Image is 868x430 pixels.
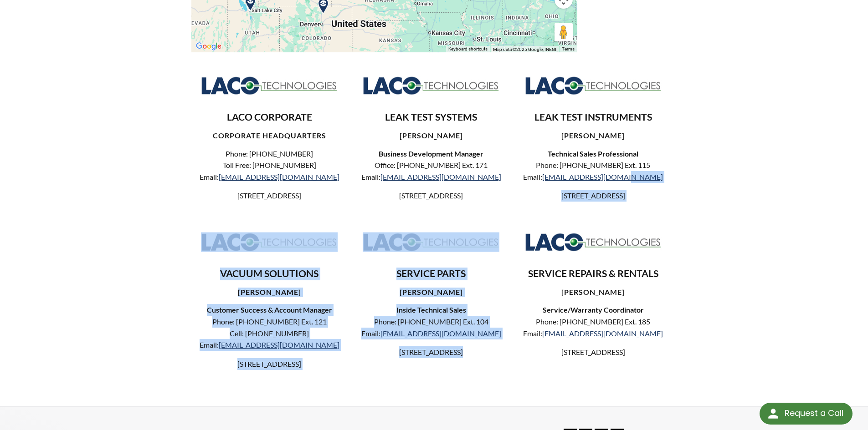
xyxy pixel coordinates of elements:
strong: [PERSON_NAME] [561,131,625,140]
p: [STREET_ADDRESS] [522,190,664,202]
img: Logo_LACO-TECH_hi-res.jpg [525,232,662,252]
img: Google [194,40,224,52]
p: [STREET_ADDRESS] [360,190,502,202]
img: Logo_LACO-TECH_hi-res.jpg [363,232,499,252]
strong: Customer Success & Account Manager [207,305,332,314]
img: Logo_LACO-TECH_hi-res.jpg [363,76,499,95]
p: Office: [PHONE_NUMBER] Ext. 171 Email: [360,159,502,182]
div: Request a Call [760,403,853,425]
strong: Inside Technical Sales [396,305,466,314]
h3: LACO CORPORATE [199,111,340,124]
div: Request a Call [785,403,843,424]
strong: Technical Sales Professional [548,149,638,158]
a: [EMAIL_ADDRESS][DOMAIN_NAME] [542,329,663,338]
a: Open this area in Google Maps (opens a new window) [194,40,224,52]
h3: SERVICE PARTS [360,268,502,280]
h3: LEAK TEST INSTRUMENTS [522,111,664,124]
img: Logo_LACO-TECH_hi-res.jpg [201,76,338,95]
button: Drag Pegman onto the map to open Street View [555,23,573,41]
h3: SERVICE REPAIRS & RENTALS [522,268,664,280]
p: Phone: [PHONE_NUMBER] Ext. 121 Cell: [PHONE_NUMBER] Email: [199,316,340,351]
p: Phone: [PHONE_NUMBER] Ext. 115 Email: [522,159,664,182]
a: [EMAIL_ADDRESS][DOMAIN_NAME] [219,172,339,181]
h3: VACUUM SOLUTIONS [199,268,340,280]
p: [STREET_ADDRESS] [199,358,340,370]
strong: Service/Warranty Coordinator [543,305,644,314]
p: Phone: [PHONE_NUMBER] Ext. 104 Email: [360,316,502,339]
a: [EMAIL_ADDRESS][DOMAIN_NAME] [380,172,501,181]
img: Logo_LACO-TECH_hi-res.jpg [525,76,662,95]
strong: [PERSON_NAME] [561,288,625,296]
strong: CORPORATE HEADQUARTERS [213,131,326,140]
a: [EMAIL_ADDRESS][DOMAIN_NAME] [542,172,663,181]
strong: [PERSON_NAME] [238,288,301,296]
button: Keyboard shortcuts [448,46,488,52]
a: Terms (opens in new tab) [562,46,575,51]
p: Phone: [PHONE_NUMBER] Toll Free: [PHONE_NUMBER] Email: [199,148,340,183]
span: Map data ©2025 Google, INEGI [493,47,556,52]
h3: LEAK TEST SYSTEMS [360,111,502,124]
strong: [PERSON_NAME] [400,131,463,140]
a: [EMAIL_ADDRESS][DOMAIN_NAME] [380,329,501,338]
p: [STREET_ADDRESS] [199,190,340,202]
strong: Business Development Manager [379,149,483,158]
img: Logo_LACO-TECH_hi-res.jpg [201,232,338,252]
img: round button [766,406,781,421]
p: Phone: [PHONE_NUMBER] Ext. 185 Email: [522,316,664,339]
a: [EMAIL_ADDRESS][DOMAIN_NAME] [219,340,339,349]
p: [STREET_ADDRESS] [522,346,664,358]
p: [STREET_ADDRESS] [360,346,502,358]
h4: [PERSON_NAME] [360,288,502,297]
